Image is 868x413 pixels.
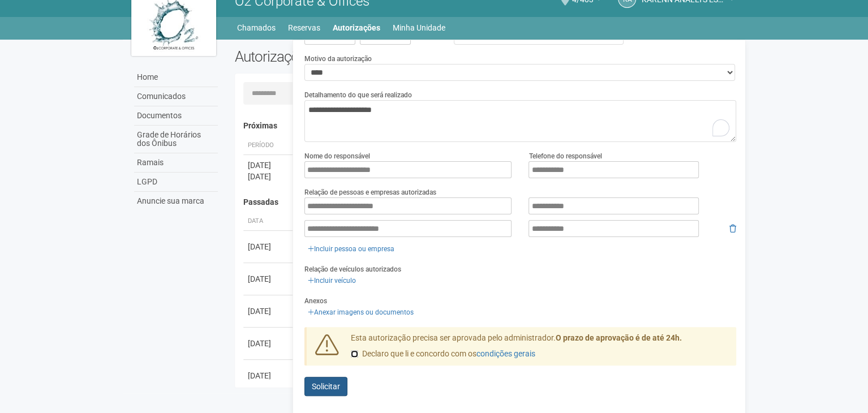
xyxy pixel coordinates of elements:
a: LGPD [134,173,218,192]
a: Comunicados [134,87,218,106]
label: Motivo da autorização [304,54,372,64]
label: Detalhamento do que será realizado [304,90,412,100]
textarea: To enrich screen reader interactions, please activate Accessibility in Grammarly extension settings [304,100,736,142]
label: Relação de veículos autorizados [304,264,401,274]
label: Declaro que li e concordo com os [351,349,535,360]
a: Anexar imagens ou documentos [304,306,417,319]
h4: Próximas [243,122,728,130]
a: Reservas [288,20,320,36]
a: Grade de Horários dos Ônibus [134,126,218,153]
a: Incluir pessoa ou empresa [304,243,398,255]
div: [DATE] [248,160,290,171]
div: [DATE] [248,306,290,317]
div: [DATE] [248,370,290,381]
a: Ramais [134,153,218,173]
label: Anexos [304,296,327,306]
a: condições gerais [476,349,535,358]
a: Home [134,68,218,87]
a: Anuncie sua marca [134,192,218,210]
label: Nome do responsável [304,151,370,161]
label: Telefone do responsável [528,151,601,161]
button: Solicitar [304,377,347,396]
div: [DATE] [248,338,290,349]
h4: Passadas [243,198,728,206]
input: Declaro que li e concordo com oscondições gerais [351,350,358,358]
a: Incluir veículo [304,274,359,287]
i: Remover [729,225,736,233]
div: [DATE] [248,273,290,285]
strong: O prazo de aprovação é de até 24h. [556,333,682,342]
div: [DATE] [248,171,290,182]
th: Período [243,136,294,155]
th: Data [243,212,294,231]
label: Relação de pessoas e empresas autorizadas [304,187,436,197]
a: Chamados [237,20,276,36]
a: Documentos [134,106,218,126]
div: Esta autorização precisa ser aprovada pelo administrador. [342,333,736,365]
a: Minha Unidade [393,20,445,36]
span: Solicitar [312,382,340,391]
h2: Autorizações [235,48,477,65]
div: [DATE] [248,241,290,252]
a: Autorizações [333,20,380,36]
